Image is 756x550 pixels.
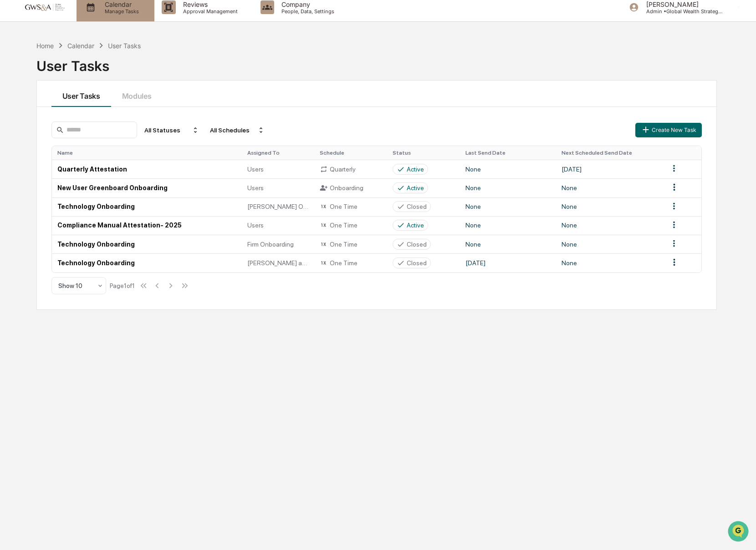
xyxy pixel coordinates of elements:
td: Quarterly Attestation [52,160,242,178]
div: 🖐️ [9,116,16,123]
div: Calendar [67,42,94,50]
td: None [460,235,556,253]
div: Quarterly [320,165,382,173]
td: None [460,160,556,178]
span: Users [247,166,264,173]
button: User Tasks [51,81,111,107]
span: Firm Onboarding [247,241,294,248]
th: Name [52,146,242,160]
td: Compliance Manual Attestation- 2025 [52,216,242,235]
button: Create New Task [635,123,702,137]
div: All Schedules [206,123,268,137]
div: Closed [407,203,427,210]
p: Approval Management [176,8,242,15]
div: One Time [320,221,382,229]
span: Preclearance [18,115,59,124]
img: logo [22,3,66,11]
td: None [460,216,556,235]
span: Attestations [75,115,113,124]
td: None [556,235,664,253]
input: Clear [24,41,150,51]
td: New User Greenboard Onboarding [52,178,242,197]
a: 🖐️Preclearance [5,111,62,127]
td: Technology Onboarding [52,253,242,272]
span: [PERSON_NAME] Onboard [247,203,309,210]
td: [DATE] [460,253,556,272]
div: Home [36,42,54,50]
a: Powered byPylon [64,154,110,161]
th: Schedule [314,146,387,160]
th: Last Send Date [460,146,556,160]
div: 🔎 [9,133,16,140]
td: None [556,178,664,197]
p: Company [274,0,339,8]
iframe: Open customer support [727,520,751,545]
th: Assigned To [242,146,315,160]
div: One Time [320,240,382,248]
div: 🗄️ [66,116,73,123]
td: None [556,216,664,235]
div: Closed [407,241,427,248]
th: Next Scheduled Send Date [556,146,664,160]
button: Modules [111,81,163,107]
td: [DATE] [556,160,664,178]
div: User Tasks [108,42,141,50]
p: [PERSON_NAME] [639,0,724,8]
td: None [460,197,556,216]
p: Manage Tasks [97,8,143,15]
div: One Time [320,259,382,267]
div: Active [407,222,424,229]
div: User Tasks [36,50,717,74]
div: One Time [320,202,382,211]
div: Start new chat [31,70,149,79]
td: None [460,178,556,197]
span: Users [247,222,264,229]
th: Status [387,146,460,160]
div: Active [407,184,424,192]
div: Page 1 of 1 [110,282,135,289]
div: All Statuses [141,123,203,137]
p: Admin • Global Wealth Strategies Associates [639,8,724,15]
div: Closed [407,259,427,267]
td: None [556,253,664,272]
span: [PERSON_NAME] and [PERSON_NAME] Onboard [247,259,309,267]
span: Pylon [91,154,110,161]
a: 🔎Data Lookup [5,128,61,145]
span: Users [247,184,264,192]
button: Start new chat [155,72,166,83]
a: 🗄️Attestations [62,111,117,127]
span: Data Lookup [18,132,57,141]
p: People, Data, Settings [274,8,339,15]
p: How can we help? [9,19,166,34]
td: Technology Onboarding [52,235,242,253]
div: Active [407,166,424,173]
p: Reviews [176,0,242,8]
p: Calendar [97,0,143,8]
td: None [556,197,664,216]
td: Technology Onboarding [52,197,242,216]
div: Onboarding [320,184,382,192]
img: 1746055101610-c473b297-6a78-478c-a979-82029cc54cd1 [9,70,26,86]
div: We're available if you need us! [31,79,115,86]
